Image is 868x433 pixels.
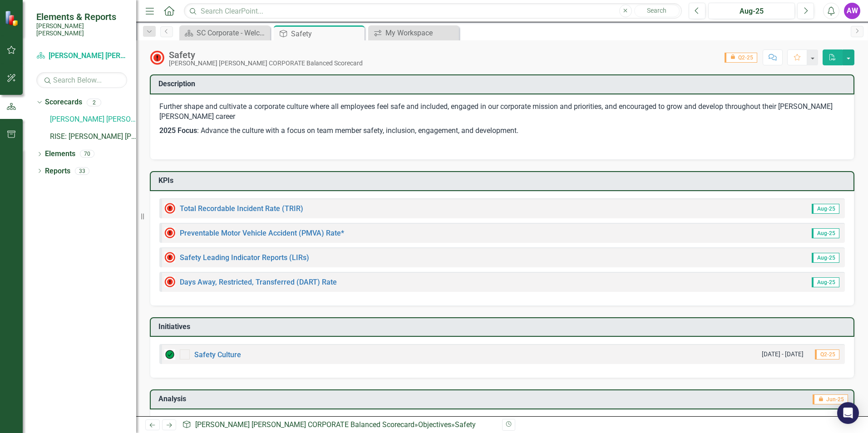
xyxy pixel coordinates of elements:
a: Elements [45,149,75,159]
h3: KPIs [158,177,849,185]
div: Safety [169,50,363,60]
div: Safety [455,420,476,429]
img: On Target [164,349,175,360]
a: [PERSON_NAME] [PERSON_NAME] CORPORATE Balanced Scorecard [195,420,414,429]
small: [DATE] - [DATE] [762,350,804,359]
input: Search ClearPoint... [184,3,682,19]
button: Aug-25 [708,3,795,19]
input: Search Below... [36,72,127,88]
div: Open Intercom Messenger [837,402,859,424]
img: ClearPoint Strategy [5,10,20,26]
span: Q2-25 [815,349,839,359]
strong: 2025 Focus [159,126,197,135]
a: Safety Culture [194,350,241,359]
a: My Workspace [370,27,457,39]
a: Reports [45,166,70,177]
div: Aug-25 [711,6,792,17]
a: Objectives [418,420,451,429]
div: [PERSON_NAME] [PERSON_NAME] CORPORATE Balanced Scorecard [169,60,363,67]
small: [PERSON_NAME] [PERSON_NAME] [36,22,127,37]
p: : Advance the culture with a focus on team member safety, inclusion, engagement, and development. [159,124,845,138]
span: Aug-25 [812,253,839,263]
span: Jun-25 [813,394,848,404]
a: Preventable Motor Vehicle Accident (PMVA) Rate* [180,229,344,237]
img: Not Meeting Target [164,252,175,263]
img: High Alert [150,50,164,65]
button: Search [634,5,680,17]
a: RISE: [PERSON_NAME] [PERSON_NAME] Recognizing Innovation, Safety and Excellence [50,132,136,142]
a: Total Recordable Incident Rate (TRIR) [180,204,303,213]
img: Not Meeting Target [164,276,175,287]
span: Search [647,7,666,14]
button: AW [844,3,860,19]
div: » » [182,420,495,430]
a: Scorecards [45,97,82,108]
h3: Analysis [158,395,456,403]
div: 70 [80,150,94,158]
a: Days Away, Restricted, Transferred (DART) Rate [180,278,337,286]
a: SC Corporate - Welcome to ClearPoint [182,27,268,39]
span: Q2-25 [725,53,757,63]
div: 33 [75,167,89,175]
div: Safety [291,28,362,39]
div: My Workspace [385,27,457,39]
span: Aug-25 [812,228,839,238]
div: 2 [87,98,101,106]
a: [PERSON_NAME] [PERSON_NAME] CORPORATE Balanced Scorecard [50,114,136,125]
img: Above MAX Target [164,203,175,214]
h3: Initiatives [158,323,849,331]
img: Not Meeting Target [164,227,175,238]
span: Elements & Reports [36,11,127,22]
a: Safety Leading Indicator Reports (LIRs) [180,253,309,262]
h3: Description [158,80,849,88]
a: [PERSON_NAME] [PERSON_NAME] CORPORATE Balanced Scorecard [36,51,127,61]
div: SC Corporate - Welcome to ClearPoint [197,27,268,39]
span: Aug-25 [812,204,839,214]
span: Aug-25 [812,277,839,287]
p: Further shape and cultivate a corporate culture where all employees feel safe and included, engag... [159,102,845,124]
